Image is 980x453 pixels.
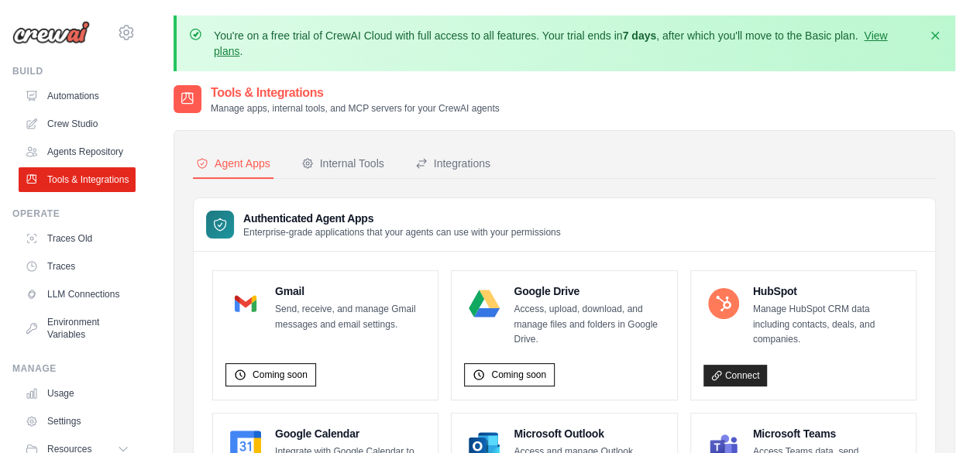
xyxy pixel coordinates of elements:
img: Gmail Logo [230,288,261,319]
a: Environment Variables [19,310,136,347]
p: Enterprise-grade applications that your agents can use with your permissions [243,226,561,239]
img: Google Drive Logo [469,288,500,319]
p: You're on a free trial of CrewAI Cloud with full access to all features. Your trial ends in , aft... [214,28,918,59]
a: Automations [19,84,136,108]
div: Build [12,65,136,77]
button: Internal Tools [298,149,387,179]
p: Send, receive, and manage Gmail messages and email settings. [275,302,425,332]
div: Manage [12,362,136,375]
img: HubSpot Logo [708,288,739,319]
h4: Gmail [275,283,425,299]
div: Operate [12,208,136,220]
a: LLM Connections [19,282,136,307]
span: Coming soon [491,369,546,381]
h4: Google Drive [514,283,664,299]
strong: 7 days [622,29,656,42]
a: Usage [19,381,136,406]
button: Agent Apps [193,149,273,179]
a: Tools & Integrations [19,167,136,192]
a: Traces Old [19,226,136,251]
h2: Tools & Integrations [211,84,500,102]
a: Connect [703,365,768,386]
div: Internal Tools [301,156,384,171]
a: Settings [19,409,136,434]
button: Integrations [412,149,493,179]
p: Manage apps, internal tools, and MCP servers for your CrewAI agents [211,102,500,115]
img: Logo [12,21,90,44]
h4: Google Calendar [275,426,425,441]
p: Access, upload, download, and manage files and folders in Google Drive. [514,302,664,348]
a: Crew Studio [19,112,136,136]
div: Integrations [415,156,490,171]
a: Traces [19,254,136,279]
a: Agents Repository [19,139,136,164]
div: Agent Apps [196,156,270,171]
h3: Authenticated Agent Apps [243,211,561,226]
h4: Microsoft Teams [753,426,903,441]
h4: Microsoft Outlook [514,426,664,441]
span: Coming soon [253,369,308,381]
p: Manage HubSpot CRM data including contacts, deals, and companies. [753,302,903,348]
h4: HubSpot [753,283,903,299]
